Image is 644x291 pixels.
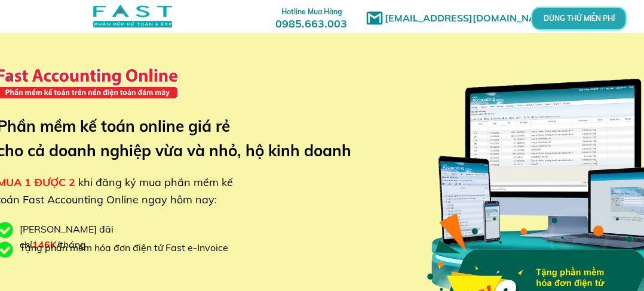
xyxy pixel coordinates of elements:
h1: [EMAIL_ADDRESS][DOMAIN_NAME] [385,11,561,26]
p: DÙNG THỬ MIỄN PHÍ [565,16,593,22]
span: Hotline Mua Hàng [281,7,342,16]
div: [PERSON_NAME] đãi chỉ /tháng [20,222,175,252]
h3: 0985.663.003 [262,4,360,30]
div: Tặng phần mềm hóa đơn điện tử Fast e-Invoice [20,240,237,256]
span: 146K [32,239,57,250]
